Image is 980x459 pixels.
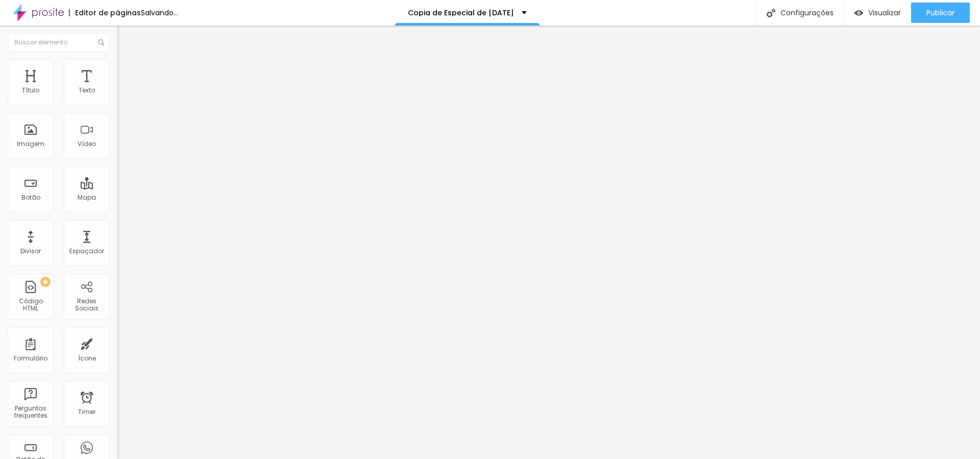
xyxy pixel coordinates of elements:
[78,194,96,201] div: Mapa
[10,405,51,420] div: Perguntas frequentes
[78,408,95,416] div: Timer
[926,9,954,17] span: Publicar
[98,39,104,45] img: Icone
[14,355,47,362] div: Formulário
[854,9,863,17] img: view-1.svg
[69,9,141,16] div: Editor de páginas
[911,3,970,23] button: Publicar
[78,140,96,148] div: Vídeo
[21,194,40,201] div: Botão
[66,298,107,312] div: Redes Sociais
[78,355,96,362] div: Ícone
[141,9,178,16] div: Salvando...
[408,9,514,16] p: Copia de Especial de [DATE]
[844,3,911,23] button: Visualizar
[22,87,39,94] div: Título
[17,140,44,148] div: Imagem
[79,87,95,94] div: Texto
[8,33,110,52] input: Buscar elemento
[868,9,901,17] span: Visualizar
[69,248,104,255] div: Espaçador
[10,298,51,312] div: Código HTML
[767,9,775,17] img: Icone
[20,248,41,255] div: Divisor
